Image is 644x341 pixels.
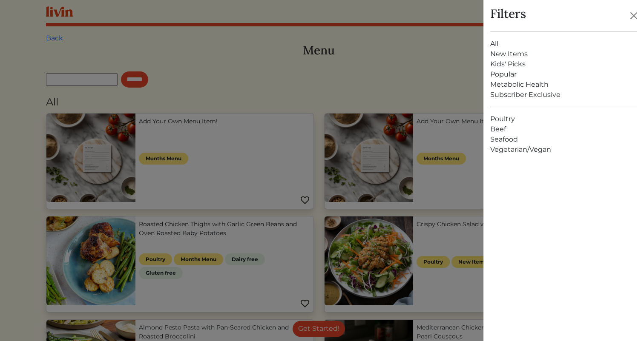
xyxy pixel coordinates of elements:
a: Subscriber Exclusive [490,90,637,100]
a: Kids' Picks [490,59,637,69]
a: New Items [490,49,637,59]
button: Close [627,9,641,23]
h3: Filters [490,7,526,21]
a: Poultry [490,114,637,124]
a: Seafood [490,134,637,145]
a: All [490,39,637,49]
a: Popular [490,69,637,80]
a: Vegetarian/Vegan [490,145,637,155]
a: Beef [490,124,637,134]
a: Metabolic Health [490,80,637,90]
